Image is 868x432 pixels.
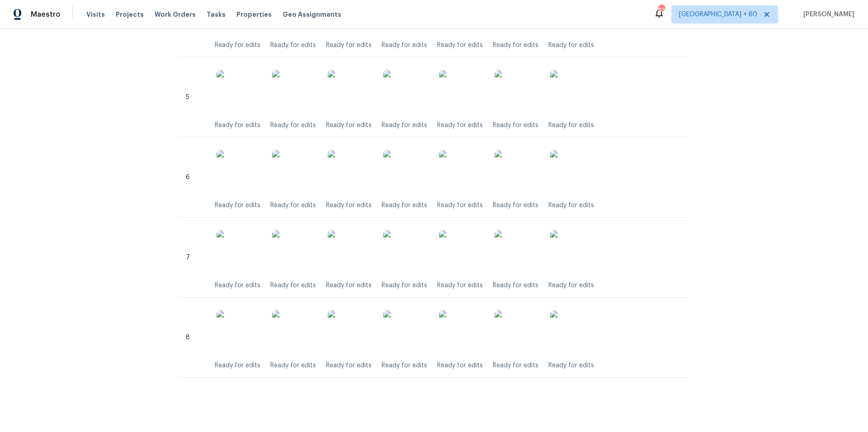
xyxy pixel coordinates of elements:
[437,121,483,130] div: Ready for edits
[493,201,538,210] div: Ready for edits
[270,41,316,50] div: Ready for edits
[215,281,260,290] div: Ready for edits
[215,201,260,210] div: Ready for edits
[437,41,483,50] div: Ready for edits
[679,10,757,19] span: [GEOGRAPHIC_DATA] + 60
[548,41,594,50] div: Ready for edits
[382,281,427,290] div: Ready for edits
[179,298,208,378] td: 8
[326,121,372,130] div: Ready for edits
[548,201,594,210] div: Ready for edits
[382,201,427,210] div: Ready for edits
[548,281,594,290] div: Ready for edits
[493,121,538,130] div: Ready for edits
[437,281,483,290] div: Ready for edits
[270,361,316,370] div: Ready for edits
[548,361,594,370] div: Ready for edits
[155,10,196,19] span: Work Orders
[179,218,208,298] td: 7
[493,361,538,370] div: Ready for edits
[270,201,316,210] div: Ready for edits
[548,121,594,130] div: Ready for edits
[215,121,260,130] div: Ready for edits
[86,10,105,19] span: Visits
[382,121,427,130] div: Ready for edits
[215,41,260,50] div: Ready for edits
[116,10,144,19] span: Projects
[800,10,854,19] span: [PERSON_NAME]
[493,281,538,290] div: Ready for edits
[382,361,427,370] div: Ready for edits
[270,281,316,290] div: Ready for edits
[326,41,372,50] div: Ready for edits
[236,10,272,19] span: Properties
[179,138,208,218] td: 6
[270,121,316,130] div: Ready for edits
[326,361,372,370] div: Ready for edits
[326,281,372,290] div: Ready for edits
[658,5,665,14] div: 838
[326,201,372,210] div: Ready for edits
[31,10,61,19] span: Maestro
[437,201,483,210] div: Ready for edits
[437,361,483,370] div: Ready for edits
[215,361,260,370] div: Ready for edits
[207,11,226,18] span: Tasks
[493,41,538,50] div: Ready for edits
[179,57,208,138] td: 5
[283,10,341,19] span: Geo Assignments
[382,41,427,50] div: Ready for edits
